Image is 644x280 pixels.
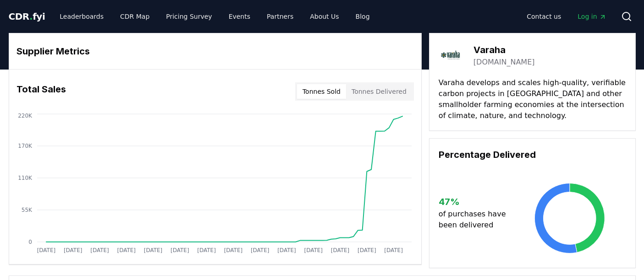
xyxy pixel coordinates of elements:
[473,43,535,57] h3: Varaha
[9,11,45,22] span: CDR fyi
[18,175,33,181] tspan: 110K
[439,43,464,68] img: Varaha-logo
[297,84,346,99] button: Tonnes Sold
[29,11,33,22] span: .
[439,148,626,162] h3: Percentage Delivered
[21,207,32,213] tspan: 55K
[331,247,350,253] tspan: [DATE]
[303,8,346,25] a: About Us
[18,113,33,119] tspan: 220K
[519,8,568,25] a: Contact us
[519,8,613,25] nav: Main
[117,247,136,253] tspan: [DATE]
[143,247,162,253] tspan: [DATE]
[28,239,32,245] tspan: 0
[52,8,111,25] a: Leaderboards
[63,247,82,253] tspan: [DATE]
[221,8,258,25] a: Events
[277,247,296,253] tspan: [DATE]
[9,10,45,23] a: CDR.fyi
[570,8,613,25] a: Log in
[17,44,414,58] h3: Supplier Metrics
[251,247,270,253] tspan: [DATE]
[52,8,377,25] nav: Main
[159,8,219,25] a: Pricing Survey
[348,8,377,25] a: Blog
[37,247,55,253] tspan: [DATE]
[90,247,109,253] tspan: [DATE]
[439,195,513,209] h3: 47 %
[439,209,513,231] p: of purchases have been delivered
[358,247,376,253] tspan: [DATE]
[113,8,157,25] a: CDR Map
[197,247,216,253] tspan: [DATE]
[171,247,189,253] tspan: [DATE]
[17,82,66,101] h3: Total Sales
[304,247,323,253] tspan: [DATE]
[224,247,242,253] tspan: [DATE]
[473,57,535,68] a: [DOMAIN_NAME]
[578,12,606,21] span: Log in
[18,143,33,149] tspan: 170K
[384,247,403,253] tspan: [DATE]
[259,8,301,25] a: Partners
[346,84,412,99] button: Tonnes Delivered
[439,77,626,121] p: Varaha develops and scales high-quality, verifiable carbon projects in [GEOGRAPHIC_DATA] and othe...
